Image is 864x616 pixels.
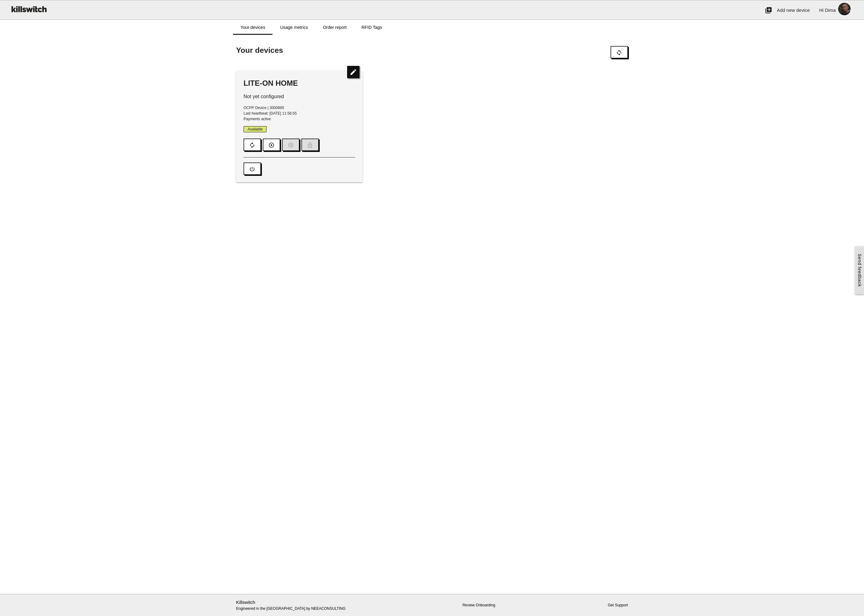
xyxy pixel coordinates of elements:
[765,0,772,20] i: add_to_photos
[233,20,273,35] a: Your devices
[249,139,255,151] i: autorenew
[777,7,810,13] span: Add new device
[616,47,622,58] i: sync
[347,66,360,78] i: edit
[244,106,284,110] span: OCPP Device | 3000865
[244,111,297,116] span: Last heartbeat: [DATE] 11:56:55
[855,246,864,294] a: Send feedback
[819,7,824,13] span: Hi
[611,46,628,58] button: sync
[236,46,283,54] span: Your devices
[263,139,280,151] button: play_circle_outline
[9,0,48,18] img: ks-logo-black-160-b.png
[608,603,628,607] a: Get Support
[825,7,836,13] span: Dima
[249,163,255,175] i: power_settings_new
[244,126,267,132] span: Available
[244,93,355,100] p: Not yet configured
[268,139,275,151] i: play_circle_outline
[236,599,363,612] p: Engineered in the [GEOGRAPHIC_DATA] by NEEACONSULTING
[315,20,354,35] a: Order report
[462,603,495,607] a: Review Onboarding
[236,600,255,605] a: Killswitch
[244,162,261,175] button: power_settings_new
[244,139,261,151] button: autorenew
[354,20,389,35] a: RFID Tags
[273,20,315,35] a: Usage metrics
[244,78,355,88] div: LITE-ON HOME
[244,117,271,121] span: Payments active
[836,0,853,18] img: ACg8ocJlro-m8l2PRHv0Wn7nMlkzknwuxRg7uOoPLD6wZc5zM9M2_daedw=s96-c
